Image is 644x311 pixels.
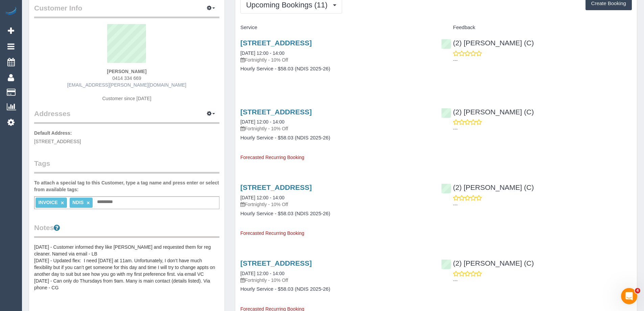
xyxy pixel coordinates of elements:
span: Customer since [DATE] [102,96,151,101]
span: 0414 334 669 [112,75,141,81]
a: (2) [PERSON_NAME] (C) [441,108,534,116]
h4: Hourly Service - $58.03 (NDIS 2025-26) [240,211,431,217]
p: Fortnightly - 10% Off [240,125,431,132]
span: [STREET_ADDRESS] [34,139,81,144]
legend: Notes [34,223,219,238]
a: [STREET_ADDRESS] [240,183,312,191]
h4: Hourly Service - $58.03 (NDIS 2025-26) [240,66,431,72]
span: Forecasted Recurring Booking [240,155,304,160]
p: Fortnightly - 10% Off [240,277,431,284]
a: [DATE] 12:00 - 14:00 [240,50,284,56]
a: [DATE] 12:00 - 14:00 [240,271,284,276]
a: [STREET_ADDRESS] [240,108,312,116]
p: --- [453,57,632,64]
a: [STREET_ADDRESS] [240,39,312,47]
a: [EMAIL_ADDRESS][PERSON_NAME][DOMAIN_NAME] [67,82,186,88]
a: (2) [PERSON_NAME] (C) [441,183,534,191]
iframe: Intercom live chat [621,288,637,304]
span: NDIS [72,200,84,205]
a: (2) [PERSON_NAME] (C) [441,39,534,47]
a: × [61,200,64,206]
a: [STREET_ADDRESS] [240,259,312,267]
span: Upcoming Bookings (11) [246,1,331,9]
h4: Service [240,25,431,30]
a: [DATE] 12:00 - 14:00 [240,195,284,200]
span: INVOICE [38,200,58,205]
img: Automaid Logo [4,7,18,16]
h4: Feedback [441,25,632,30]
label: To attach a special tag to this Customer, type a tag name and press enter or select from availabl... [34,179,219,193]
p: --- [453,277,632,284]
legend: Tags [34,158,219,174]
span: 4 [635,288,640,293]
a: (2) [PERSON_NAME] (C) [441,259,534,267]
label: Default Address: [34,130,72,136]
a: × [87,200,90,206]
legend: Customer Info [34,3,219,18]
a: [DATE] 12:00 - 14:00 [240,119,284,125]
p: --- [453,126,632,132]
h4: Hourly Service - $58.03 (NDIS 2025-26) [240,135,431,141]
p: Fortnightly - 10% Off [240,201,431,208]
h4: Hourly Service - $58.03 (NDIS 2025-26) [240,286,431,292]
p: Fortnightly - 10% Off [240,57,431,63]
span: Forecasted Recurring Booking [240,230,304,236]
strong: [PERSON_NAME] [107,69,146,74]
p: --- [453,201,632,208]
